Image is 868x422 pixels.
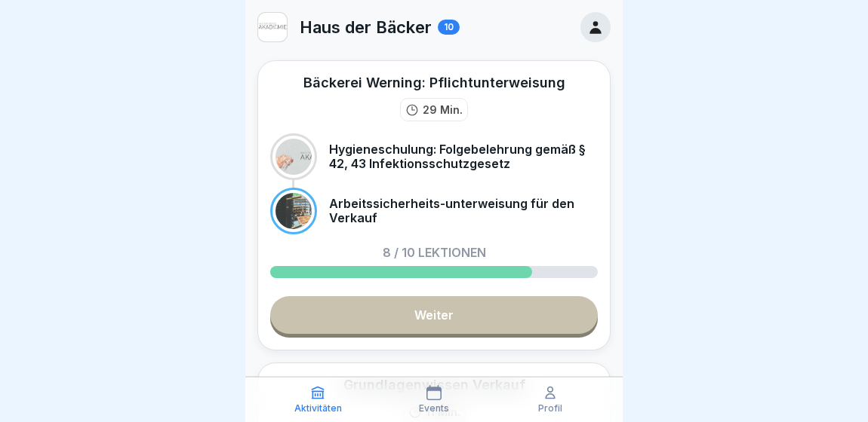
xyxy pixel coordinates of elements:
[383,246,486,258] p: 8 / 10 Lektionen
[270,296,598,334] a: Weiter
[419,403,449,414] p: Events
[329,197,598,225] p: Arbeitssicherheits-unterweisung für den Verkauf
[423,102,463,118] p: 29 Min.
[303,73,565,92] div: Bäckerei Werning: Pflichtunterweisung
[343,375,525,394] div: Grundlagenwissen Verkauf
[294,403,342,414] p: Aktivitäten
[258,13,287,41] img: h1uq8udo25ity8yr8xlavs7l.png
[300,17,432,37] p: Haus der Bäcker
[538,403,562,414] p: Profil
[438,20,460,35] div: 10
[329,142,598,171] p: Hygieneschulung: Folgebelehrung gemäß § 42, 43 Infektionsschutzgesetz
